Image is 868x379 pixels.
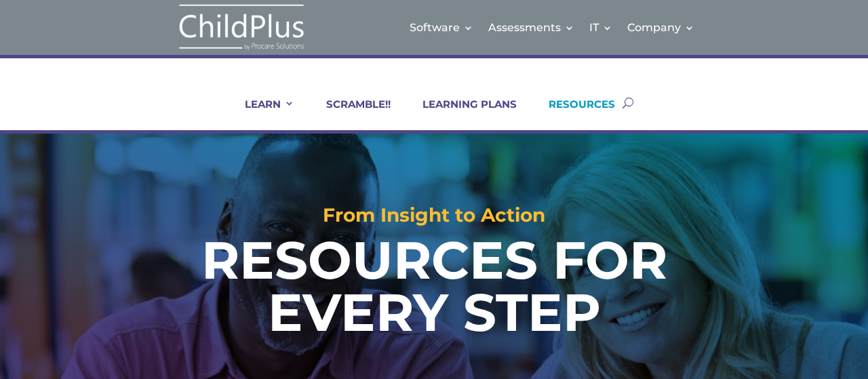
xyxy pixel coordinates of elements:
a: RESOURCES [532,98,615,130]
a: SCRAMBLE!! [309,98,391,130]
a: LEARN [228,98,294,130]
h2: From Insight to Action [43,205,825,231]
h1: RESOURCES FOR EVERY STEP [121,235,747,346]
a: LEARNING PLANS [406,98,517,130]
